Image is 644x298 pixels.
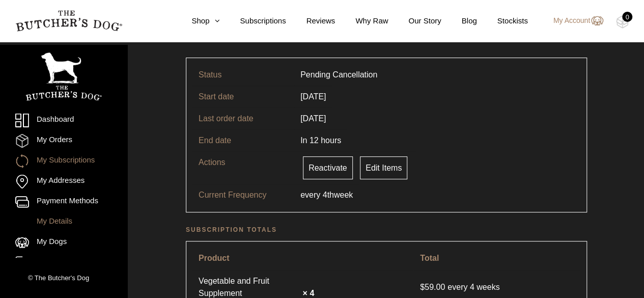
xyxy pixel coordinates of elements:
th: Product [192,248,413,269]
img: TBD_Cart-Empty.png [616,15,629,29]
a: Blog [441,15,477,27]
td: Last order date [192,107,294,129]
a: My Dogs [15,236,112,250]
a: Our Story [388,15,441,27]
a: My Addresses [15,175,112,188]
td: Status [192,64,294,86]
td: Start date [192,86,294,107]
a: My Orders [15,134,112,148]
img: TBD_Portrait_Logo_White.png [25,52,102,101]
td: [DATE] [294,107,332,129]
span: week [334,189,353,201]
td: In 12 hours [294,129,347,151]
div: 0 [622,12,632,22]
a: Stockists [477,15,528,27]
a: My Details [15,215,112,229]
span: $ [420,283,425,291]
a: My Account [543,15,603,27]
span: 59.00 [420,283,447,291]
a: Edit Items [360,156,407,179]
td: Pending Cancellation [294,64,383,86]
th: Total [414,248,580,269]
a: Why Raw [335,15,388,27]
a: Subscriptions [219,15,286,27]
h2: Subscription totals [186,225,587,235]
p: Current Frequency [199,189,300,201]
td: Actions [192,151,294,184]
a: Shop [171,15,219,27]
a: Reactivate [303,156,353,179]
strong: × 4 [302,289,314,297]
span: every 4th [300,189,334,201]
a: Reviews [286,15,335,27]
a: Payment Methods [15,195,112,209]
a: Dashboard [15,114,112,127]
a: Logout [15,256,112,270]
a: My Subscriptions [15,154,112,168]
td: [DATE] [294,86,332,107]
td: End date [192,129,294,151]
